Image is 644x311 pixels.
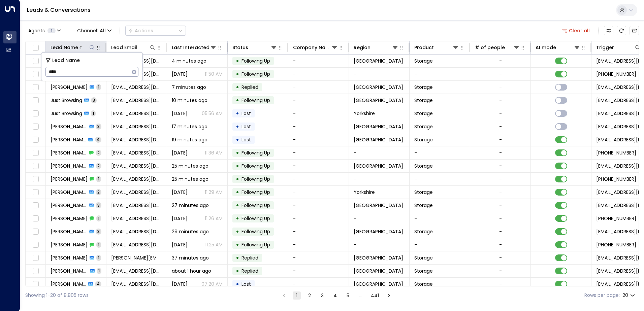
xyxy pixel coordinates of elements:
span: +447714386001 [596,215,636,222]
div: Product [414,43,434,51]
span: 29 minutes ago [172,228,209,235]
span: Elizabeth Fadeyi [51,254,88,261]
td: - [288,107,349,120]
span: Lost [241,281,251,287]
div: • [236,252,239,264]
span: Storage [414,58,433,64]
span: Toggle select row [31,83,40,92]
span: Following Up [241,58,270,64]
div: - [499,202,502,209]
div: 20 [622,290,636,300]
div: - [499,189,502,196]
div: Company Name [293,43,338,51]
td: - [410,238,470,251]
button: Channel:All [74,26,114,35]
span: Nigel Graham [51,123,87,130]
div: - [499,268,502,274]
span: Toggle select row [31,57,40,65]
div: Status [232,43,248,51]
span: ebun.fadeyi@yahoo.com [111,254,162,261]
label: Rows per page: [584,292,620,299]
span: Replied [241,84,258,91]
span: Just Browsing [51,110,82,117]
span: 27 minutes ago [172,202,209,209]
td: - [288,55,349,67]
p: 11:29 AM [205,189,223,196]
td: - [288,68,349,80]
span: Storage [414,189,433,196]
p: 11:50 AM [205,71,223,77]
span: Agents [28,28,45,33]
span: Berkshire [354,97,403,104]
div: • [236,134,239,145]
div: AI mode [536,43,556,51]
span: 2 [96,150,101,155]
span: Replied [241,268,258,274]
span: +447764544193 [596,149,636,156]
span: All [100,28,106,33]
span: Toggle select row [31,175,40,183]
span: Aug 13, 2025 [172,281,188,287]
span: Oxfordshire [354,136,403,143]
span: jamesneil131@hotmail.com [111,84,162,91]
div: Last Interacted [172,43,210,51]
div: … [357,291,365,300]
td: - [349,238,410,251]
div: - [499,84,502,91]
span: justbrowsing@hotmail.com [111,97,162,104]
span: 1 [97,268,101,274]
span: Storage [414,228,433,235]
span: Lead Name [52,57,80,64]
button: Go to page 5 [344,291,352,300]
div: Lead Email [111,43,156,51]
span: Toggle select row [31,280,40,288]
span: Kalyani mehta [51,149,87,156]
div: Trigger [596,43,641,51]
span: Yesterday [172,189,188,196]
div: Lead Email [111,43,137,51]
span: 37 minutes ago [172,254,209,261]
span: 2 [96,189,101,195]
div: - [499,215,502,222]
span: 1 [96,84,101,90]
span: Rebecca Prentice [51,215,88,222]
span: Toggle select row [31,228,40,236]
button: page 1 [293,291,301,300]
span: 4 [95,137,101,142]
div: Status [232,43,277,51]
span: Storage [414,97,433,104]
button: Agents1 [25,26,63,35]
div: • [236,239,239,250]
div: • [236,108,239,119]
td: - [410,212,470,225]
button: Actions [125,26,186,36]
span: Toggle select row [31,70,40,78]
td: - [288,238,349,251]
span: Shropshire [354,84,403,91]
div: Lead Name [51,43,95,51]
span: Yorkshire [354,189,375,196]
span: 25 minutes ago [172,176,208,182]
span: 1 [96,242,101,247]
td: - [288,225,349,238]
span: Toggle select row [31,201,40,210]
span: Luke Gibbons [51,228,87,235]
div: • [236,147,239,159]
span: Storage [414,268,433,274]
span: Toggle select row [31,96,40,105]
td: - [288,94,349,107]
td: - [410,68,470,80]
span: Just Browsing [51,97,82,104]
span: Following Up [241,189,270,196]
span: Luke Gibbons [51,241,88,248]
span: Yorkshire [354,110,375,117]
span: Replied [241,254,258,261]
span: London [354,268,403,274]
span: Birmingham [354,202,403,209]
td: - [288,133,349,146]
td: - [288,212,349,225]
div: • [236,186,239,198]
button: Go to page 4 [331,291,339,300]
span: Following Up [241,163,270,169]
td: - [288,251,349,264]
